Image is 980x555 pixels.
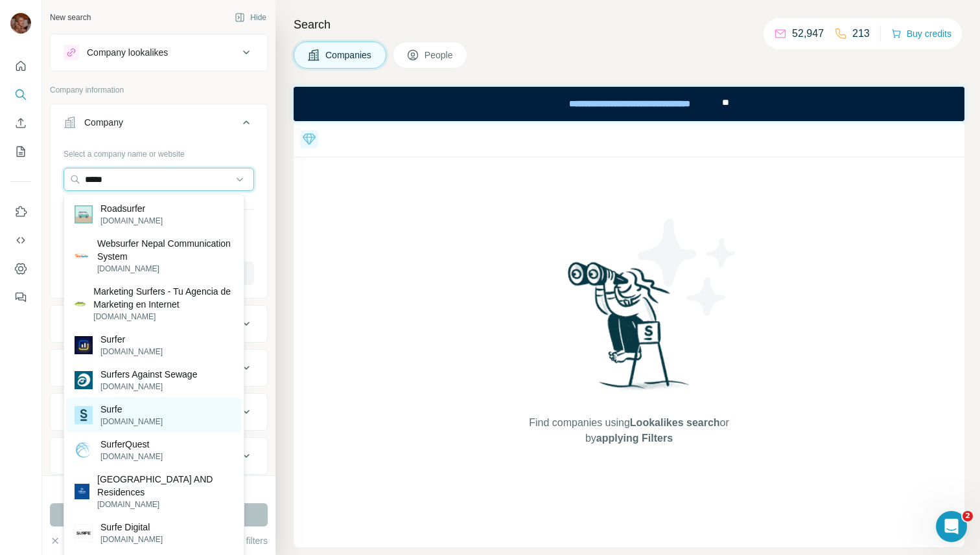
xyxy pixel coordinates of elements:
img: Hilton Surfers Paradise Hotel AND Residences [75,484,89,499]
div: New search [50,12,91,23]
p: [DOMAIN_NAME] [100,534,163,545]
button: Dashboard [10,257,31,280]
p: 52,947 [792,26,824,41]
span: Find companies using or by [525,415,732,446]
span: Lookalikes search [630,417,720,428]
button: Company [51,107,267,143]
p: [GEOGRAPHIC_DATA] AND Residences [97,473,233,499]
div: Company lookalikes [87,46,168,59]
h4: Search [294,16,964,34]
p: [DOMAIN_NAME] [93,311,233,323]
p: Roadsurfer [100,202,163,215]
span: applying Filters [596,433,673,444]
button: My lists [10,140,31,163]
button: Enrich CSV [10,111,31,135]
p: [DOMAIN_NAME] [100,416,163,427]
p: Surfer [100,333,163,346]
img: Websurfer Nepal Communication System [75,249,89,264]
p: [DOMAIN_NAME] [100,346,163,357]
img: Surfer [75,336,93,354]
p: [DOMAIN_NAME] [100,215,163,227]
p: SurferQuest [100,438,163,451]
img: Surfe Illustration - Woman searching with binoculars [562,258,697,403]
button: Quick start [10,54,31,78]
button: HQ location [51,352,267,383]
p: Surfe [100,403,163,416]
iframe: Banner [294,87,964,121]
img: Surfe [75,406,93,424]
button: Employees (size) [51,440,267,471]
p: Websurfer Nepal Communication System [97,237,233,263]
button: Annual revenue ($) [51,396,267,427]
button: Hide [226,8,275,27]
button: Buy credits [891,25,951,43]
p: [DOMAIN_NAME] [97,263,233,275]
button: Clear [50,534,87,547]
p: 213 [852,26,870,41]
p: Marketing Surfers - Tu Agencia de Marketing en Internet [93,285,233,311]
div: Company [84,116,123,129]
img: SurferQuest [75,441,93,459]
div: Select a company name or website [64,143,254,160]
button: Search [10,83,31,106]
iframe: Intercom live chat [936,511,967,542]
img: Marketing Surfers - Tu Agencia de Marketing en Internet [75,301,86,306]
span: 2 [962,511,973,521]
p: [DOMAIN_NAME] [97,499,233,510]
button: Feedback [10,286,31,309]
button: Company lookalikes [51,37,267,68]
p: Company information [50,84,268,96]
img: Surfers Against Sewage [75,371,93,389]
span: Companies [325,49,373,62]
p: Surfe Digital [100,521,163,534]
span: People [425,49,454,62]
button: Industry [51,308,267,339]
button: Use Surfe API [10,229,31,252]
p: Surfers Against Sewage [100,368,197,381]
p: [DOMAIN_NAME] [100,381,197,392]
img: Surfe Digital [75,524,93,542]
p: [DOMAIN_NAME] [100,451,163,462]
img: Surfe Illustration - Stars [629,209,746,326]
img: Avatar [10,13,31,34]
button: Use Surfe on LinkedIn [10,200,31,223]
img: Roadsurfer [75,205,93,223]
